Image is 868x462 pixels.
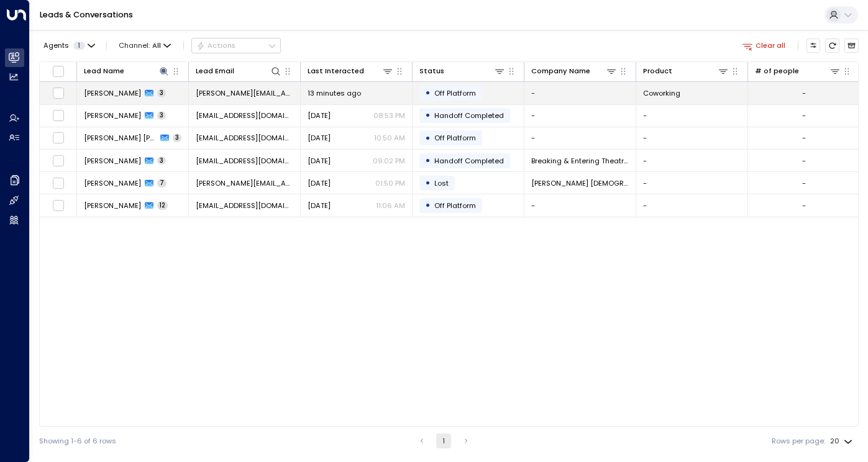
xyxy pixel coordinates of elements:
[191,38,281,53] button: Actions
[84,65,124,77] div: Lead Name
[73,42,85,50] span: 1
[84,201,141,211] span: Emily Martini
[425,84,431,101] div: •
[425,197,431,214] div: •
[531,65,590,77] div: Company Name
[157,156,166,165] span: 3
[802,178,806,188] div: -
[375,178,405,188] p: 01:50 PM
[196,201,293,211] span: emilymartini131@gmail.com
[196,178,293,188] span: chandru@jenctechnologies.com
[738,38,790,52] button: Clear all
[425,174,431,191] div: •
[373,156,405,166] p: 09:02 PM
[39,436,116,446] div: Showing 1-6 of 6 rows
[157,201,168,210] span: 12
[802,111,806,120] div: -
[524,82,636,104] td: -
[772,436,825,446] label: Rows per page:
[643,88,680,98] span: Coworking
[308,133,331,143] span: Apr 28, 2025
[531,178,629,188] span: Jason Ladies Hostel
[802,133,806,143] div: -
[52,199,65,212] span: Toggle select row
[84,111,141,120] span: Emily Lopez
[39,38,98,52] button: Agents1
[84,65,170,77] div: Lead Name
[434,88,476,98] span: Off Platform
[636,105,748,127] td: -
[173,134,181,142] span: 3
[52,109,65,122] span: Toggle select row
[636,172,748,194] td: -
[308,156,331,166] span: Apr 07, 2025
[84,156,141,166] span: Emily BUBECK
[434,156,504,166] span: Handoff Completed
[157,89,166,97] span: 3
[434,133,476,143] span: Off Platform
[52,87,65,99] span: Toggle select row
[115,38,175,52] span: Channel:
[196,88,293,98] span: emily.farris@sanity.io
[755,65,799,77] div: # of people
[43,42,69,49] span: Agents
[419,65,444,77] div: Status
[825,38,839,53] span: Refresh
[802,156,806,166] div: -
[191,38,281,53] div: Button group with a nested menu
[373,111,405,120] p: 08:53 PM
[802,88,806,98] div: -
[84,133,157,143] span: Emily Beth
[52,65,65,78] span: Toggle select all
[414,433,474,448] nav: pagination navigation
[524,105,636,127] td: -
[152,42,161,50] span: All
[196,41,235,50] div: Actions
[425,152,431,169] div: •
[524,194,636,216] td: -
[844,38,859,53] button: Archived Leads
[308,111,331,120] span: Jun 07, 2025
[308,178,331,188] span: Mar 17, 2025
[425,130,431,147] div: •
[434,201,476,211] span: Off Platform
[52,177,65,189] span: Toggle select row
[643,65,672,77] div: Product
[308,65,393,77] div: Last Interacted
[196,111,293,120] span: lopezemily97@outlook.com
[643,65,729,77] div: Product
[157,179,167,188] span: 7
[157,111,166,120] span: 3
[376,201,405,211] p: 11:06 AM
[196,156,293,166] span: ebubeck@bethtrco.org
[52,132,65,144] span: Toggle select row
[196,65,234,77] div: Lead Email
[84,178,141,188] span: Emily Richardson
[524,127,636,149] td: -
[308,201,331,211] span: Mar 06, 2025
[806,38,821,53] button: Customize
[52,155,65,167] span: Toggle select row
[636,194,748,216] td: -
[636,150,748,171] td: -
[531,65,617,77] div: Company Name
[434,178,449,188] span: Lost
[374,133,405,143] p: 10:50 AM
[434,111,504,120] span: Handoff Completed
[531,156,629,166] span: Breaking & Entering Theatre Collective
[425,107,431,124] div: •
[419,65,505,77] div: Status
[196,65,281,77] div: Lead Email
[308,88,361,98] span: 13 minutes ago
[636,127,748,149] td: -
[115,38,175,52] button: Channel:All
[755,65,841,77] div: # of people
[84,88,141,98] span: Emily Farris
[308,65,364,77] div: Last Interacted
[196,133,293,143] span: commercial.cleaningsolution20@gmail.com
[436,433,451,448] button: page 1
[802,201,806,211] div: -
[40,9,133,20] a: Leads & Conversations
[830,433,855,449] div: 20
